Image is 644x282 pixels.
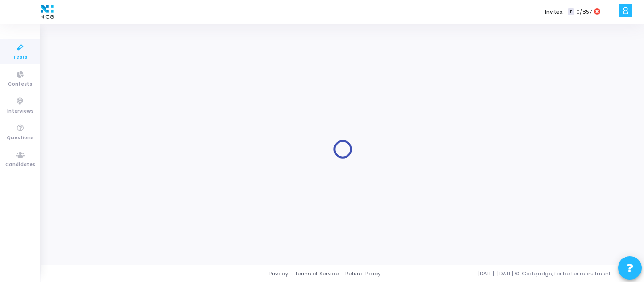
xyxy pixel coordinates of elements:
[7,107,33,115] span: Interviews
[38,2,56,21] img: logo
[545,8,564,16] label: Invites:
[7,134,33,142] span: Questions
[345,270,380,278] a: Refund Policy
[5,161,35,169] span: Candidates
[13,54,27,62] span: Tests
[8,81,32,89] span: Contests
[295,270,339,278] a: Terms of Service
[568,8,574,16] span: T
[269,270,288,278] a: Privacy
[576,8,592,16] span: 0/857
[380,270,632,278] div: [DATE]-[DATE] © Codejudge, for better recruitment.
